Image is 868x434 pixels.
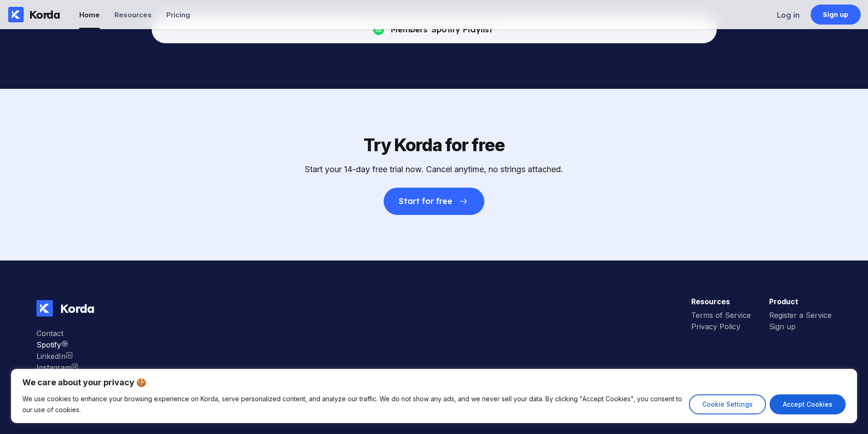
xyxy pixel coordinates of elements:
[691,311,751,320] div: Terms of Service
[689,394,766,414] button: Cookie Settings
[36,352,78,361] div: LinkedIn
[36,340,78,352] a: Instagram
[384,174,484,215] a: Start for free
[166,10,190,19] div: Pricing
[36,329,78,340] a: Contact
[769,311,832,322] a: Register a Service
[390,25,493,34] div: Members' Spotify Playlist
[691,297,751,306] h3: Resources
[691,311,751,322] a: Terms of Service
[811,5,861,25] a: Sign up
[79,10,100,19] div: Home
[29,8,60,21] div: Korda
[399,197,452,206] div: Start for free
[53,301,94,316] div: Korda
[36,340,78,349] div: Spotify
[769,322,832,331] div: Sign up
[691,322,751,333] a: Privacy Policy
[152,16,717,43] button: Members' Spotify Playlist
[36,352,78,363] a: LinkedIn
[305,164,563,174] div: Start your 14-day free trial now. Cancel anytime, no strings attached.
[22,377,846,388] p: We care about your privacy 🍪
[769,311,832,320] div: Register a Service
[823,10,849,19] div: Sign up
[384,188,484,215] button: Start for free
[769,322,832,333] a: Sign up
[777,10,800,20] div: Log in
[364,134,505,155] div: Try Korda for free
[36,329,78,338] div: Contact
[22,393,682,415] p: We use cookies to enhance your browsing experience on Korda, serve personalized content, and anal...
[770,394,846,414] button: Accept Cookies
[691,322,751,331] div: Privacy Policy
[114,10,152,19] div: Resources
[769,297,832,306] h3: Product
